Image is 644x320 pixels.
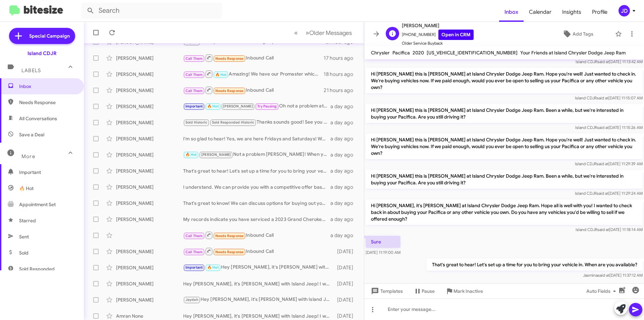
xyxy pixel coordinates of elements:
[290,26,356,40] nav: Page navigation example
[185,152,197,157] span: 🔥 Hot
[116,296,183,303] div: [PERSON_NAME]
[334,313,359,319] div: [DATE]
[9,28,75,44] a: Special Campaign
[116,55,183,61] div: [PERSON_NAME]
[524,2,557,22] span: Calendar
[116,200,183,207] div: [PERSON_NAME]
[324,55,359,61] div: 17 hours ago
[330,151,359,158] div: a day ago
[392,50,410,56] span: Pacifica
[499,2,524,22] a: Inbox
[207,104,219,108] span: 🔥 Hot
[619,5,630,16] div: JD
[215,250,244,254] span: Needs Response
[294,29,298,37] span: «
[116,135,183,142] div: [PERSON_NAME]
[330,119,359,126] div: a day ago
[413,50,424,56] span: 2020
[183,216,330,223] div: My records indicate you have serviced a 2023 Grand Cherokee with us! Are you still driving it?
[116,168,183,174] div: [PERSON_NAME]
[19,185,34,192] span: 🔥 Hot
[183,86,324,94] div: Inbound Call
[185,56,203,61] span: Call Them
[29,33,70,39] span: Special Campaign
[597,95,608,100] span: said at
[116,264,183,271] div: [PERSON_NAME]
[330,168,359,174] div: a day ago
[116,280,183,287] div: [PERSON_NAME]
[185,234,203,238] span: Call Them
[116,119,183,126] div: [PERSON_NAME]
[366,104,643,123] p: Hi [PERSON_NAME] this is [PERSON_NAME] at Island Chrysler Dodge Jeep Ram. Been a while, but we're...
[116,103,183,110] div: [PERSON_NAME]
[366,134,643,159] p: Hi [PERSON_NAME] this is [PERSON_NAME] at Island Chrysler Dodge Jeep Ram. Hope you're well! Just ...
[366,199,643,225] p: Hi [PERSON_NAME], it's [PERSON_NAME] at Island Chrysler Dodge Jeep Ram. Hope all is well with you...
[427,259,643,271] p: That's great to hear! Let's set up a time for you to bring your vehicle in. When are you available?
[309,29,352,37] span: Older Messages
[183,313,334,319] div: Hey [PERSON_NAME], it's [PERSON_NAME] with Island Jeep! I wanted to check in and see if you had g...
[427,50,518,56] span: [US_VEHICLE_IDENTIFICATION_NUMBER]
[330,135,359,142] div: a day ago
[597,125,609,130] span: said at
[185,250,203,254] span: Call Them
[330,200,359,207] div: a day ago
[453,285,483,297] span: Mark Inactive
[183,247,334,256] div: Inbound Call
[543,28,612,40] button: Add Tags
[28,50,57,57] div: Island CDJR
[116,71,183,78] div: [PERSON_NAME]
[183,200,330,207] div: That's great to know! We can discuss options for buying out your lease. Would you like to schedul...
[19,233,29,240] span: Sent
[185,265,203,270] span: Important
[334,280,359,287] div: [DATE]
[583,273,643,278] span: Jasmina [DATE] 11:37:12 AM
[116,313,183,319] div: Amran None
[575,125,643,130] span: Island CDJR [DATE] 11:15:26 AM
[366,170,643,189] p: Hi [PERSON_NAME] this is [PERSON_NAME] at Island Chrysler Dodge Jeep Ram. Been a while, but we're...
[21,67,41,74] span: Labels
[370,285,403,297] span: Templates
[520,50,626,56] span: Your Friends at Island Chrysler Dodge Jeep Ram
[334,264,359,271] div: [DATE]
[575,161,643,166] span: Island CDJR [DATE] 11:29:39 AM
[334,248,359,255] div: [DATE]
[116,248,183,255] div: [PERSON_NAME]
[183,102,330,110] div: Oh not a problem at all [PERSON_NAME] I completely understand! I am here to help when you are ready!
[402,21,474,30] span: [PERSON_NAME]
[598,273,609,278] span: said at
[587,2,613,22] a: Profile
[116,184,183,190] div: [PERSON_NAME]
[19,266,55,272] span: Sold Responded
[81,3,222,19] input: Search
[324,71,359,78] div: 18 hours ago
[575,191,643,196] span: Island CDJR [DATE] 11:29:24 AM
[183,70,324,78] div: Amazing! We have our Promaster which is comparable to the Ford Transit! When are you able to stop...
[402,30,474,40] span: [PHONE_NUMBER]
[185,73,203,77] span: Call Them
[422,285,435,297] span: Pause
[597,59,609,64] span: said at
[573,28,593,40] span: Add Tags
[366,250,400,255] span: [DATE] 11:19:00 AM
[366,68,643,93] p: Hi [PERSON_NAME] this is [PERSON_NAME] at Island Chrysler Dodge Jeep Ram. Hope you're well! Just ...
[21,153,35,159] span: More
[185,104,203,108] span: Important
[116,87,183,94] div: [PERSON_NAME]
[185,298,198,302] span: Jaydah
[330,103,359,110] div: a day ago
[581,285,624,297] button: Auto Fields
[183,264,334,271] div: Hey [PERSON_NAME], it's [PERSON_NAME] with Island Jeep! I wanted to check in and see how I can he...
[597,227,609,232] span: said at
[557,2,587,22] a: Insights
[116,216,183,223] div: [PERSON_NAME]
[185,89,203,93] span: Call Them
[19,201,56,208] span: Appointment Set
[183,135,330,142] div: I'm so glad to hear! Yes, we are here Fridays and Saturdays! When would be best for you?
[438,30,474,40] a: Open in CRM
[324,87,359,94] div: 21 hours ago
[215,73,227,77] span: 🔥 Hot
[183,280,334,287] div: Hey [PERSON_NAME], it's [PERSON_NAME] with Island Jeep! I wanted to check in and see how I can he...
